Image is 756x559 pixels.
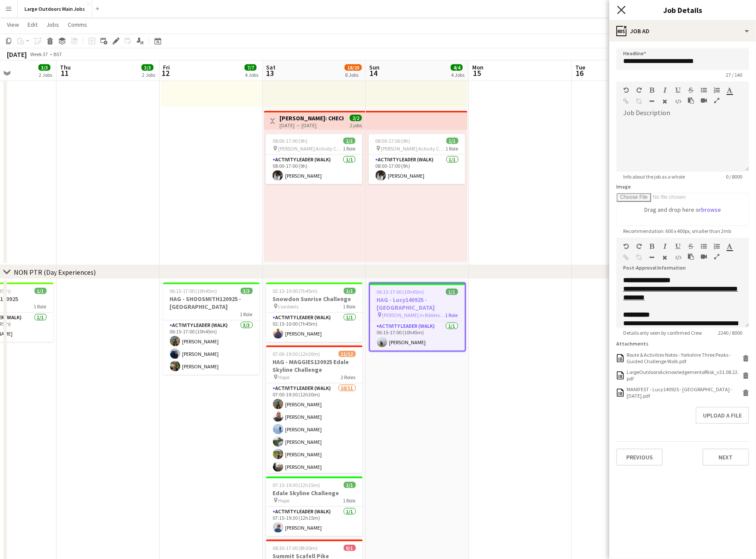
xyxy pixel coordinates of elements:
[163,320,260,375] app-card-role: Activity Leader (Walk)3/306:15-17:00 (10h45m)[PERSON_NAME][PERSON_NAME][PERSON_NAME]
[609,21,756,41] div: Job Ad
[38,64,50,71] span: 3/3
[451,64,463,71] span: 4/4
[39,72,52,78] div: 2 Jobs
[609,4,756,16] h3: Job Details
[675,254,681,261] button: HTML Code
[711,330,749,336] span: 2240 / 8000
[266,358,363,374] h3: HAG - MAGGIES130925 Edale Skyline Challenge
[369,283,466,352] div: 06:15-17:00 (10h45m)1/1HAG - Lucy140925 - [GEOGRAPHIC_DATA] [PERSON_NAME] in Ribblesdale [GEOGRAP...
[688,243,694,250] button: Strikethrough
[616,330,709,336] span: Details only seen by confirmed Crew
[446,145,458,152] span: 1 Role
[266,383,363,538] app-card-role: Activity Leader (Walk)10/1107:00-19:30 (12h30m)[PERSON_NAME][PERSON_NAME][PERSON_NAME][PERSON_NAM...
[688,87,694,94] button: Strikethrough
[675,87,681,94] button: Underline
[381,145,446,152] span: [PERSON_NAME] Activity Centre
[266,345,363,473] div: 07:00-19:30 (12h30m)11/12HAG - MAGGIES130925 Edale Skyline Challenge Hope2 RolesActivity Leader (...
[240,311,253,317] span: 1 Role
[245,64,257,71] span: 7/7
[675,243,681,250] button: Underline
[35,288,47,294] span: 1/1
[446,138,458,144] span: 1/1
[273,288,318,294] span: 02:15-10:00 (7h45m)
[46,21,59,28] span: Jobs
[7,50,27,59] div: [DATE]
[343,497,356,504] span: 1 Role
[701,97,707,104] button: Insert video
[266,283,363,342] div: 02:15-10:00 (7h45m)1/1Snowdon Sunrise Challenge Llanberis1 RoleActivity Leader (Walk)1/102:15-10:...
[266,477,363,536] app-job-card: 07:15-19:30 (12h15m)1/1Edale Skyline Challenge Hope1 RoleActivity Leader (Walk)1/107:15-19:30 (12...
[471,68,483,78] span: 15
[377,289,424,295] span: 06:15-17:00 (10h45m)
[649,98,655,105] button: Horizontal Line
[662,87,668,94] button: Italic
[279,114,344,122] h3: [PERSON_NAME]: CHECK BEFORE BOOKING STAFF [PERSON_NAME] Coast Walking Weekend Day Walk Leader
[714,253,720,260] button: Fullscreen
[241,288,253,294] span: 3/3
[574,68,585,78] span: 16
[273,545,318,551] span: 08:30-17:00 (8h30m)
[343,145,355,152] span: 1 Role
[273,351,320,357] span: 07:00-19:30 (12h30m)
[472,63,483,71] span: Mon
[719,72,749,78] span: 27 / 140
[383,312,445,318] span: [PERSON_NAME] in Ribblesdale [GEOGRAPHIC_DATA]
[142,72,155,78] div: 2 Jobs
[719,173,749,180] span: 0 / 8000
[446,289,458,295] span: 1/1
[34,303,47,310] span: 1 Role
[28,21,38,28] span: Edit
[714,243,720,250] button: Ordered List
[701,253,707,260] button: Insert video
[662,243,668,250] button: Italic
[339,351,356,357] span: 11/12
[445,312,458,318] span: 1 Role
[350,115,362,121] span: 2/2
[163,283,260,375] div: 06:15-17:00 (10h45m)3/3HAG - SHOOSMITH120925 - [GEOGRAPHIC_DATA]1 RoleActivity Leader (Walk)3/306...
[636,243,642,250] button: Redo
[350,121,362,129] div: 2 jobs
[369,155,465,184] app-card-role: Activity Leader (Walk)1/108:00-17:00 (9h)[PERSON_NAME]
[662,98,668,105] button: Clear Formatting
[701,87,707,94] button: Unordered List
[266,489,363,497] h3: Edale Skyline Challenge
[64,19,91,30] a: Comms
[714,97,720,104] button: Fullscreen
[266,313,363,342] app-card-role: Activity Leader (Walk)1/102:15-10:00 (7h45m)[PERSON_NAME]
[688,253,694,260] button: Paste as plain text
[675,98,681,105] button: HTML Code
[341,374,356,380] span: 2 Roles
[273,138,307,144] span: 08:00-17:00 (9h)
[60,63,71,71] span: Thu
[616,173,692,180] span: Info about the job as a whole
[368,68,380,78] span: 14
[369,134,465,184] app-job-card: 08:00-17:00 (9h)1/1 [PERSON_NAME] Activity Centre1 RoleActivity Leader (Walk)1/108:00-17:00 (9h)[...
[627,386,740,399] div: MANIFEST - Lucy140925 - Yorkshire Three Peaks - Sunday 14th September 2025.pdf
[18,0,92,17] button: Large Outdoors Main Jobs
[727,87,733,94] button: Text Color
[279,303,299,310] span: Llanberis
[369,63,380,71] span: Sun
[266,155,362,184] app-card-role: Activity Leader (Walk)1/108:00-17:00 (9h)[PERSON_NAME]
[344,288,356,294] span: 1/1
[627,352,740,364] div: Route & Activities Notes - Yorkshire Three Peaks - Guided Challenge Walk.pdf
[376,138,411,144] span: 08:00-17:00 (9h)
[662,254,668,261] button: Clear Formatting
[616,449,663,466] button: Previous
[14,268,96,276] div: NON PTR (Day Experiences)
[170,288,217,294] span: 06:15-17:00 (10h45m)
[727,243,733,250] button: Text Color
[636,87,642,94] button: Redo
[28,51,50,57] span: Week 37
[7,21,19,28] span: View
[279,122,344,129] div: [DATE] → [DATE]
[345,72,361,78] div: 8 Jobs
[3,19,22,30] a: View
[265,68,276,78] span: 13
[266,134,362,184] app-job-card: 08:00-17:00 (9h)1/1 [PERSON_NAME] Activity Centre1 RoleActivity Leader (Walk)1/108:00-17:00 (9h)[...
[451,72,464,78] div: 4 Jobs
[616,228,738,234] span: Recommendation: 600 x 400px, smaller than 2mb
